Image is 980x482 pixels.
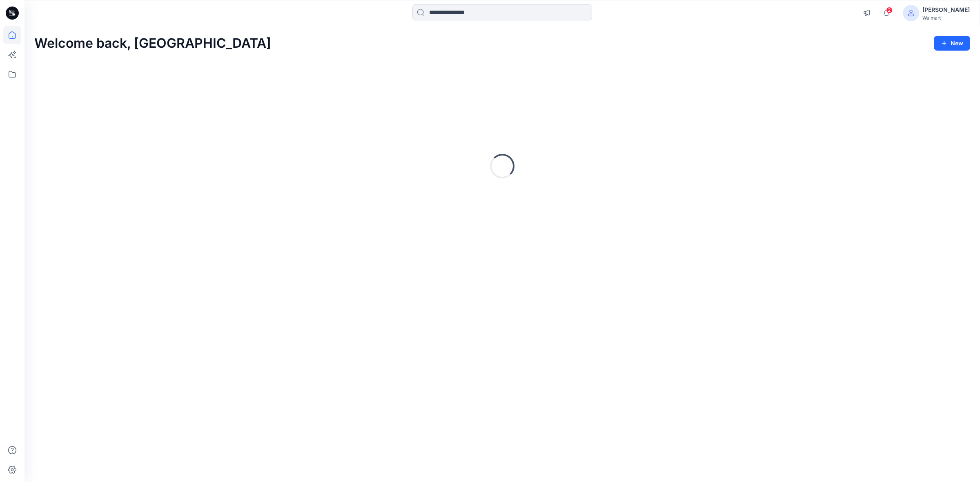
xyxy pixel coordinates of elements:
[922,15,970,21] div: Walmart
[922,5,970,15] div: [PERSON_NAME]
[34,36,271,51] h2: Welcome back, [GEOGRAPHIC_DATA]
[886,7,893,13] span: 2
[934,36,970,51] button: New
[908,10,914,16] svg: avatar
